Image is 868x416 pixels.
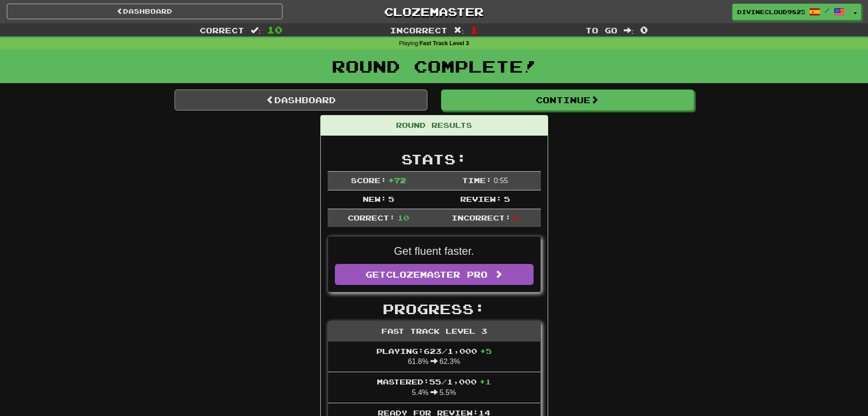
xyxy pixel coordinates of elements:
[3,57,865,75] h1: Round Complete!
[328,321,540,342] div: Fast Track Level 3
[494,177,508,184] span: 0 : 55
[479,377,491,386] span: + 1
[267,24,282,35] span: 10
[624,26,634,34] span: :
[420,40,469,47] strong: Fast Track Level 3
[363,195,386,203] span: New:
[376,347,492,355] span: Playing: 623 / 1,000
[7,4,282,19] a: Dashboard
[386,269,488,279] span: Clozemaster Pro
[640,24,648,35] span: 0
[321,116,548,136] div: Round Results
[348,213,395,222] span: Correct:
[351,176,386,184] span: Score:
[328,372,540,403] li: 5.4% 5.5%
[335,264,534,285] a: GetClozemaster Pro
[328,301,541,316] h2: Progress:
[480,347,492,355] span: + 5
[441,90,694,111] button: Continue
[454,26,464,34] span: :
[200,26,244,35] span: Correct
[470,24,478,35] span: 1
[513,213,519,222] span: 1
[737,8,805,16] span: DivineCloud9825
[335,243,534,259] p: Get fluent faster.
[388,195,394,203] span: 5
[390,26,447,35] span: Incorrect
[175,90,427,111] a: Dashboard
[296,4,572,20] a: Clozemaster
[452,213,511,222] span: Incorrect:
[462,176,492,184] span: Time:
[825,7,829,14] span: /
[460,195,502,203] span: Review:
[586,26,617,35] span: To go
[328,342,540,373] li: 61.8% 62.3%
[251,26,261,34] span: :
[504,195,510,203] span: 5
[377,377,491,386] span: Mastered: 55 / 1,000
[732,4,850,20] a: DivineCloud9825 /
[388,176,406,184] span: + 72
[328,152,541,167] h2: Stats:
[397,213,409,222] span: 10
